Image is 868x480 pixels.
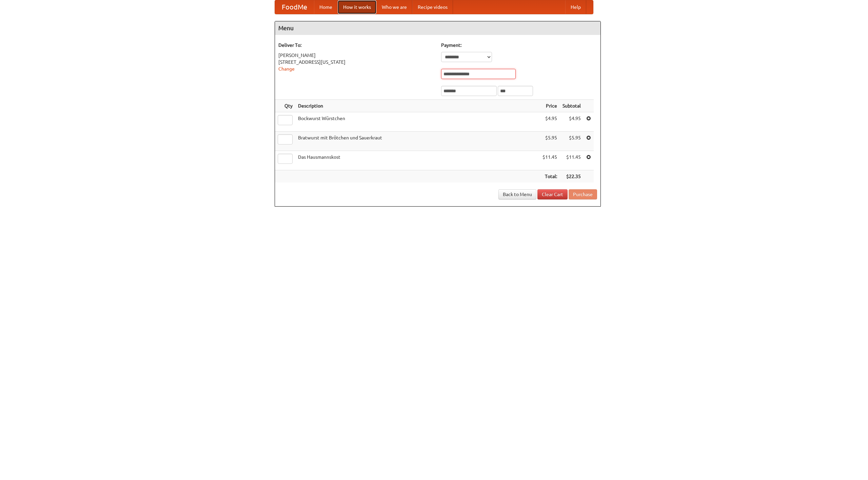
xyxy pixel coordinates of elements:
[560,132,584,151] td: $5.95
[275,100,295,112] th: Qty
[540,112,560,132] td: $4.95
[441,42,597,49] h5: Payment:
[537,189,568,199] a: Clear Cart
[560,151,584,170] td: $11.45
[498,189,536,199] a: Back to Menu
[412,0,453,14] a: Recipe videos
[540,151,560,170] td: $11.45
[295,151,540,170] td: Das Hausmannskost
[540,170,560,183] th: Total:
[275,21,600,35] h4: Menu
[278,66,295,72] a: Change
[275,0,314,14] a: FoodMe
[278,52,434,59] div: [PERSON_NAME]
[560,100,584,112] th: Subtotal
[278,59,434,65] div: [STREET_ADDRESS][US_STATE]
[314,0,338,14] a: Home
[560,112,584,132] td: $4.95
[338,0,376,14] a: How it works
[560,170,584,183] th: $22.35
[376,0,412,14] a: Who we are
[295,112,540,132] td: Bockwurst Würstchen
[295,132,540,151] td: Bratwurst mit Brötchen und Sauerkraut
[540,132,560,151] td: $5.95
[569,189,597,199] button: Purchase
[540,100,560,112] th: Price
[278,42,434,49] h5: Deliver To:
[295,100,540,112] th: Description
[565,0,586,14] a: Help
